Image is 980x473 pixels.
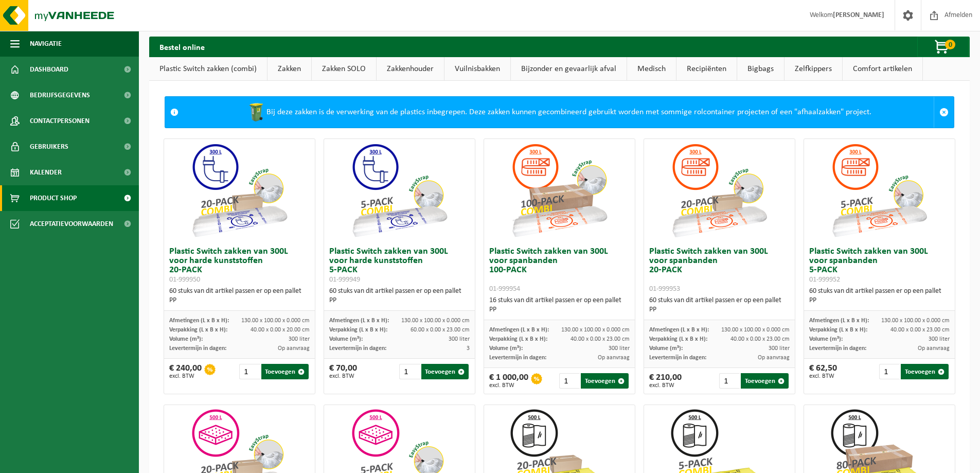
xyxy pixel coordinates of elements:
span: 60.00 x 0.00 x 23.00 cm [411,327,470,333]
button: Toevoegen [581,373,629,389]
h2: Bestel online [149,37,215,57]
div: PP [649,305,790,314]
a: Recipiënten [676,57,737,81]
span: Volume (m³): [329,336,363,342]
h3: Plastic Switch zakken van 300L voor harde kunststoffen 20-PACK [169,247,310,284]
div: 60 stuks van dit artikel passen er op een pallet [169,287,310,305]
span: 0 [945,40,955,49]
span: 130.00 x 100.00 x 0.000 cm [401,318,470,324]
span: Verpakking (L x B x H): [489,336,547,342]
div: € 240,00 [169,364,202,379]
span: 40.00 x 0.00 x 23.00 cm [890,327,950,333]
a: Zelfkippers [785,57,842,81]
span: Afmetingen (L x B x H): [809,318,869,324]
span: Afmetingen (L x B x H): [329,318,389,324]
span: Op aanvraag [758,355,790,361]
span: Levertermijn in dagen: [329,345,386,352]
span: Op aanvraag [278,345,310,352]
div: 60 stuks van dit artikel passen er op een pallet [329,287,470,305]
span: 01-999952 [809,276,840,284]
span: 300 liter [289,336,310,342]
span: 3 [467,345,470,352]
div: PP [169,296,310,305]
strong: [PERSON_NAME] [833,11,884,19]
a: Zakken SOLO [312,57,376,81]
span: 300 liter [929,336,950,342]
span: 130.00 x 100.00 x 0.000 cm [881,318,950,324]
div: PP [809,296,950,305]
img: 01-999949 [348,139,451,242]
span: Gebruikers [30,134,68,160]
span: excl. BTW [489,382,528,389]
span: Dashboard [30,57,68,82]
span: excl. BTW [169,373,202,379]
input: 1 [399,364,420,379]
span: 300 liter [769,345,790,352]
span: 40.00 x 0.00 x 20.00 cm [251,327,310,333]
div: PP [489,305,630,314]
span: 300 liter [449,336,470,342]
span: Afmetingen (L x B x H): [649,327,709,333]
h3: Plastic Switch zakken van 300L voor spanbanden 100-PACK [489,247,630,293]
span: 300 liter [609,345,630,352]
div: € 210,00 [649,373,682,389]
span: 01-999953 [649,285,680,293]
img: 01-999953 [668,139,771,242]
span: Op aanvraag [598,355,630,361]
button: Toevoegen [901,364,949,379]
span: Volume (m³): [809,336,843,342]
span: excl. BTW [809,373,837,379]
div: 60 stuks van dit artikel passen er op een pallet [649,296,790,314]
button: Toevoegen [421,364,469,379]
button: Toevoegen [741,373,789,389]
a: Zakkenhouder [377,57,444,81]
span: Volume (m³): [489,345,523,352]
span: 01-999954 [489,285,520,293]
h3: Plastic Switch zakken van 300L voor spanbanden 5-PACK [809,247,950,284]
input: 1 [239,364,260,379]
span: 40.00 x 0.00 x 23.00 cm [730,336,790,342]
div: € 62,50 [809,364,837,379]
a: Bijzonder en gevaarlijk afval [511,57,627,81]
a: Comfort artikelen [843,57,922,81]
input: 1 [559,373,580,389]
span: Levertermijn in dagen: [809,345,866,352]
a: Sluit melding [934,97,954,128]
span: 40.00 x 0.00 x 23.00 cm [571,336,630,342]
div: 60 stuks van dit artikel passen er op een pallet [809,287,950,305]
a: Medisch [627,57,676,81]
input: 1 [719,373,740,389]
span: 01-999950 [169,276,200,284]
span: Afmetingen (L x B x H): [489,327,549,333]
span: Kalender [30,160,62,185]
input: 1 [879,364,900,379]
div: € 1 000,00 [489,373,528,389]
span: 01-999949 [329,276,360,284]
img: 01-999954 [508,139,611,242]
span: Verpakking (L x B x H): [329,327,387,333]
button: 0 [917,37,969,57]
div: 16 stuks van dit artikel passen er op een pallet [489,296,630,314]
a: Zakken [268,57,311,81]
span: Contactpersonen [30,108,90,134]
img: 01-999952 [828,139,931,242]
div: € 70,00 [329,364,357,379]
span: Afmetingen (L x B x H): [169,318,229,324]
span: Product Shop [30,185,77,211]
span: Volume (m³): [169,336,203,342]
span: Op aanvraag [918,345,950,352]
img: WB-0240-HPE-GN-50.png [246,102,266,122]
span: Acceptatievoorwaarden [30,211,113,237]
button: Toevoegen [261,364,309,379]
span: excl. BTW [649,382,682,389]
span: Verpakking (L x B x H): [169,327,227,333]
span: 130.00 x 100.00 x 0.000 cm [561,327,630,333]
span: Levertermijn in dagen: [169,345,226,352]
img: 01-999950 [188,139,291,242]
span: excl. BTW [329,373,357,379]
span: Verpakking (L x B x H): [809,327,867,333]
h3: Plastic Switch zakken van 300L voor spanbanden 20-PACK [649,247,790,293]
span: 130.00 x 100.00 x 0.000 cm [241,318,310,324]
a: Bigbags [737,57,784,81]
span: Levertermijn in dagen: [649,355,706,361]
